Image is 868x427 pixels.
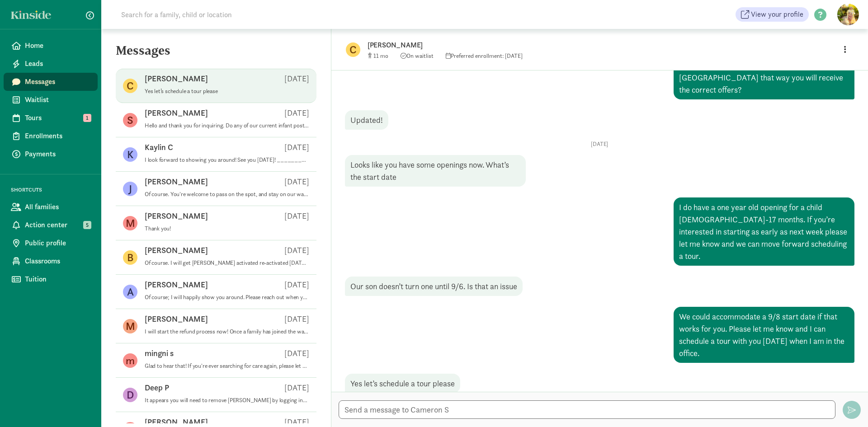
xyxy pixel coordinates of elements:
p: [PERSON_NAME] [145,314,208,324]
a: Tours 1 [4,109,98,127]
p: [DATE] [284,73,309,84]
a: All families [4,198,98,216]
a: Enrollments [4,127,98,145]
span: Classrooms [25,256,90,267]
input: Search for a family, child or location [116,5,369,23]
a: Action center 5 [4,216,98,234]
span: Public profile [25,238,90,249]
span: 11 [373,52,388,60]
figure: m [123,353,137,368]
span: View your profile [751,9,803,20]
div: Yes let’s schedule a tour please [345,374,460,393]
span: On waitlist [401,52,434,60]
span: Tours [25,113,90,123]
p: [PERSON_NAME] [145,245,208,256]
span: 5 [83,221,91,229]
figure: B [123,250,137,265]
p: Of course. I will get [PERSON_NAME] activated re-activated [DATE] then you can log in and edit yo... [145,259,309,267]
div: Our son doesn’t turn one until 9/6. Is that an issue [345,277,523,296]
p: [DATE] [345,141,854,148]
p: [PERSON_NAME] [145,211,208,221]
p: [DATE] [284,142,309,153]
p: [PERSON_NAME] [368,39,652,52]
a: Leads [4,55,98,73]
p: It appears you will need to remove [PERSON_NAME] by logging into your profile and doing it there.... [145,397,309,404]
span: 1 [83,114,91,122]
span: Payments [25,149,90,160]
p: Of course. You're welcome to pass on the spot, and stay on our waitlist. [145,191,309,198]
a: Tuition [4,270,98,288]
a: Payments [4,145,98,163]
span: Preferred enrollment: [DATE] [446,52,523,60]
div: Looks like you have some openings now. What’s the start date [345,155,526,187]
figure: M [123,216,137,230]
p: [DATE] [284,211,309,221]
p: [DATE] [284,314,309,324]
figure: J [123,182,137,196]
p: [PERSON_NAME] [145,108,208,118]
p: mingni s [145,348,174,359]
p: [DATE] [284,348,309,359]
a: Messages [4,73,98,91]
span: Messages [25,76,90,87]
span: All families [25,202,90,212]
p: Glad to hear that! If you're ever searching for care again, please let us know. [145,362,309,370]
p: [PERSON_NAME] [145,279,208,290]
p: [PERSON_NAME] [145,73,208,84]
p: I will start the refund process now! Once a family has joined the waiting list they can open indi... [145,328,309,335]
figure: C [346,42,360,57]
span: Leads [25,58,90,69]
span: Tuition [25,274,90,285]
p: [PERSON_NAME] [145,176,208,187]
p: [DATE] [284,279,309,290]
span: Home [25,40,90,51]
p: [DATE] [284,108,309,118]
figure: C [123,79,137,93]
a: View your profile [736,7,809,22]
a: Waitlist [4,91,98,109]
p: Yes let’s schedule a tour please [145,88,309,95]
p: [DATE] [284,382,309,393]
span: Waitlist [25,94,90,105]
div: Updated! [345,110,388,130]
p: Kaylin C [145,142,173,153]
a: Public profile [4,234,98,252]
figure: K [123,147,137,162]
figure: M [123,319,137,333]
p: Thank you! [145,225,309,232]
figure: S [123,113,137,127]
span: Enrollments [25,131,90,141]
p: Deep P [145,382,169,393]
figure: A [123,285,137,299]
a: Home [4,37,98,55]
p: [DATE] [284,176,309,187]
p: I look forward to showing you around! See you [DATE]! ________________________________ From: Kins... [145,156,309,164]
div: We could accommodate a 9/8 start date if that works for you. Please let me know and I can schedul... [674,307,854,363]
p: [DATE] [284,245,309,256]
span: Action center [25,220,90,230]
figure: D [123,388,137,402]
div: I do have a one year old opening for a child [DEMOGRAPHIC_DATA]-17 months. If you’re interested i... [674,197,854,266]
a: Classrooms [4,252,98,270]
div: No worries! Can you update the birthday in [GEOGRAPHIC_DATA] that way you will receive the correc... [674,56,854,99]
p: Of course; I will happily show you around. Please reach out when you have a better idea of days a... [145,294,309,301]
p: Hello and thank you for inquiring. Do any of our current infant postings work for your needs? [145,122,309,129]
h5: Messages [101,43,331,65]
